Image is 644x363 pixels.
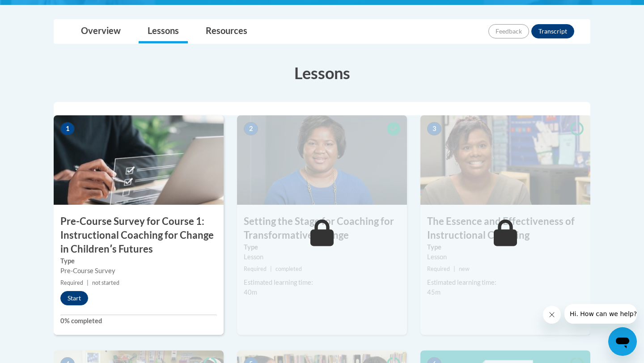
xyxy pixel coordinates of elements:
[244,252,400,262] div: Lesson
[60,279,83,286] span: Required
[543,306,561,324] iframe: Close message
[427,266,450,272] span: Required
[244,242,400,252] label: Type
[420,215,590,242] h3: The Essence and Effectiveness of Instructional Coaching
[92,279,119,286] span: not started
[453,266,455,272] span: |
[564,304,637,324] iframe: Message from company
[420,115,590,205] img: Course Image
[427,278,584,287] div: Estimated learning time:
[87,279,89,286] span: |
[60,291,88,305] button: Start
[197,20,256,43] a: Resources
[608,327,637,356] iframe: Button to launch messaging window
[60,316,217,326] label: 0% completed
[244,288,257,296] span: 40m
[60,266,217,276] div: Pre-Course Survey
[275,266,302,272] span: completed
[459,266,470,272] span: new
[427,288,441,296] span: 45m
[139,20,188,43] a: Lessons
[270,266,272,272] span: |
[237,115,407,205] img: Course Image
[531,24,574,38] button: Transcript
[60,256,217,266] label: Type
[244,122,258,135] span: 2
[237,215,407,242] h3: Setting the Stage for Coaching for Transformative Change
[244,266,267,272] span: Required
[427,252,584,262] div: Lesson
[427,122,441,135] span: 3
[60,122,75,135] span: 1
[54,215,224,256] h3: Pre-Course Survey for Course 1: Instructional Coaching for Change in Childrenʹs Futures
[54,115,224,205] img: Course Image
[244,278,400,287] div: Estimated learning time:
[427,242,584,252] label: Type
[54,62,590,84] h3: Lessons
[72,20,130,43] a: Overview
[488,24,529,38] button: Feedback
